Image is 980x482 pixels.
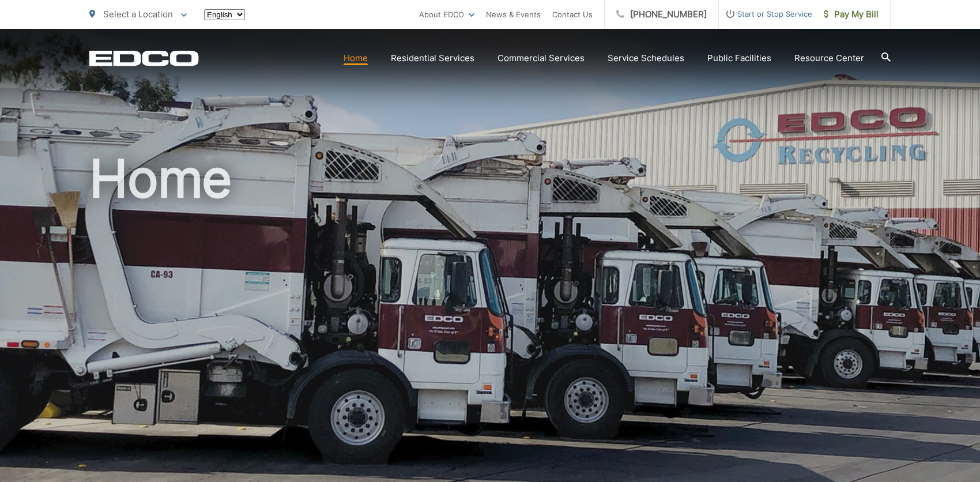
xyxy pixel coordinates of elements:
[204,9,245,20] select: Select a language
[391,51,474,65] a: Residential Services
[486,7,541,21] a: News & Events
[707,51,771,65] a: Public Facilities
[552,7,593,21] a: Contact Us
[824,7,879,21] span: Pay My Bill
[794,51,864,65] a: Resource Center
[497,51,585,65] a: Commercial Services
[608,51,684,65] a: Service Schedules
[103,9,173,20] span: Select a Location
[89,50,199,66] a: EDCD logo. Return to the homepage.
[344,51,368,65] a: Home
[419,7,474,21] a: About EDCO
